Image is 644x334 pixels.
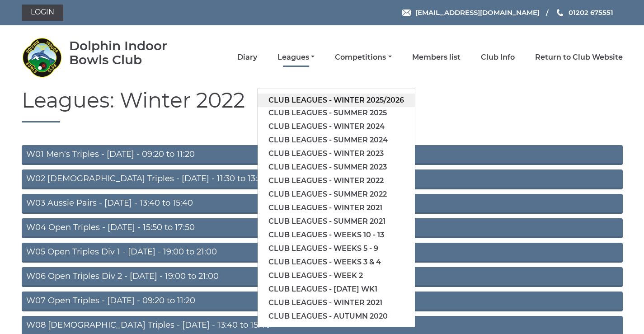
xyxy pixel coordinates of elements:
a: Club leagues - Winter 2023 [258,147,415,160]
a: Email [EMAIL_ADDRESS][DOMAIN_NAME] [402,7,540,18]
a: W05 Open Triples Div 1 - [DATE] - 19:00 to 21:00 [22,243,623,263]
a: Club leagues - Winter 2022 [258,174,415,188]
a: Return to Club Website [535,52,623,62]
span: 01202 675551 [569,8,613,17]
img: Dolphin Indoor Bowls Club [22,37,62,78]
a: Members list [412,52,461,62]
a: W01 Men's Triples - [DATE] - 09:20 to 11:20 [22,145,623,165]
a: Club leagues - Autumn 2020 [258,310,415,323]
a: Club leagues - Winter 2021 [258,296,415,310]
a: W02 [DEMOGRAPHIC_DATA] Triples - [DATE] - 11:30 to 13:30 [22,169,623,189]
a: Club leagues - Summer 2023 [258,160,415,174]
img: Email [402,9,411,16]
a: Club leagues - Winter 2025/2026 [258,94,415,107]
a: Club leagues - Weeks 5 - 9 [258,242,415,255]
a: Leagues [277,52,315,62]
a: W07 Open Triples - [DATE] - 09:20 to 11:20 [22,292,623,311]
a: Competitions [335,52,391,62]
a: W04 Open Triples - [DATE] - 15:50 to 17:50 [22,218,623,238]
a: W03 Aussie Pairs - [DATE] - 13:40 to 15:40 [22,194,623,214]
a: Club leagues - Summer 2022 [258,188,415,201]
a: Club leagues - Week 2 [258,269,415,282]
a: Club leagues - Summer 2024 [258,133,415,147]
a: Club leagues - Winter 2021 [258,201,415,215]
a: Club leagues - Weeks 10 - 13 [258,228,415,242]
a: Login [22,5,63,21]
a: Club leagues - Winter 2024 [258,120,415,133]
a: Club leagues - Weeks 3 & 4 [258,255,415,269]
a: W06 Open Triples Div 2 - [DATE] - 19:00 to 21:00 [22,267,623,287]
a: Club leagues - [DATE] wk1 [258,282,415,296]
span: [EMAIL_ADDRESS][DOMAIN_NAME] [415,8,540,17]
div: Dolphin Indoor Bowls Club [69,39,193,67]
img: Phone us [557,9,563,16]
a: Club leagues - Summer 2021 [258,215,415,228]
a: Diary [237,52,257,62]
h1: Leagues: Winter 2022 [22,89,623,122]
a: Club leagues - Summer 2025 [258,106,415,120]
a: Phone us 01202 675551 [555,7,613,18]
a: Club Info [481,52,515,62]
ul: Leagues [257,89,415,327]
